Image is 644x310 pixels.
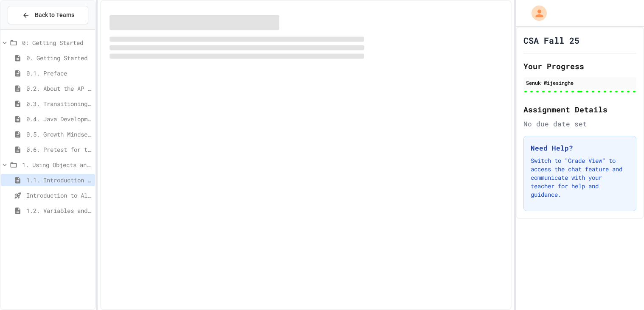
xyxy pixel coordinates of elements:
span: Introduction to Algorithms, Programming, and Compilers [26,191,92,200]
h3: Need Help? [531,143,629,153]
span: Back to Teams [35,11,74,20]
span: 0.1. Preface [26,69,92,78]
span: 0: Getting Started [22,38,92,47]
h1: CSA Fall 25 [523,34,579,46]
span: 1.1. Introduction to Algorithms, Programming, and Compilers [26,176,92,184]
span: 1. Using Objects and Methods [22,160,92,169]
div: No due date set [523,119,636,129]
h2: Assignment Details [523,103,636,115]
span: 0.3. Transitioning from AP CSP to AP CSA [26,99,92,108]
div: My Account [523,3,549,23]
span: 0.2. About the AP CSA Exam [26,84,92,93]
div: Senuk Wijesinghe [526,79,634,87]
span: 0.5. Growth Mindset and Pair Programming [26,130,92,139]
h2: Your Progress [523,60,636,72]
span: 1.2. Variables and Data Types [26,206,92,215]
button: Back to Teams [8,6,88,24]
span: 0.6. Pretest for the AP CSA Exam [26,145,92,154]
span: 0.4. Java Development Environments [26,115,92,123]
span: 0. Getting Started [26,53,92,62]
p: Switch to "Grade View" to access the chat feature and communicate with your teacher for help and ... [531,156,629,199]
